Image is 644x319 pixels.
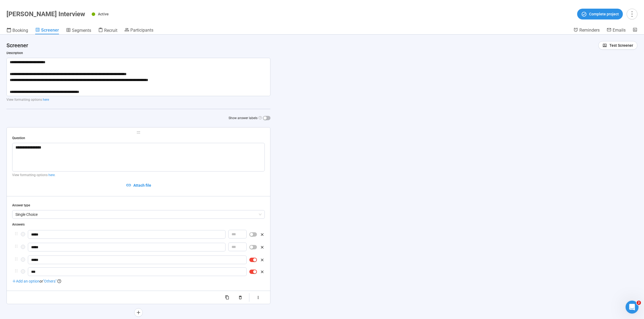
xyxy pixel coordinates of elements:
[12,279,16,283] span: plus
[124,27,153,34] a: Participants
[12,173,265,178] p: View formatting options .
[579,28,600,33] span: Reminders
[627,9,638,19] button: more
[12,222,265,227] div: Answers
[12,256,265,264] div: holder
[609,42,633,48] span: Test Screener
[573,27,600,34] a: Reminders
[259,116,262,119] span: question-circle
[6,10,85,18] h1: [PERSON_NAME] Interview
[98,12,109,16] span: Active
[589,11,619,17] span: Complete project
[6,97,270,102] p: View formatting options
[136,310,141,315] span: plus
[35,27,59,34] a: Screener
[14,269,18,273] span: holder
[6,51,270,56] div: Description
[12,28,28,33] span: Booking
[577,9,623,19] button: Complete project
[12,267,265,276] div: holder
[12,243,265,252] div: holder
[57,279,61,283] span: question-circle
[607,27,626,34] a: Emails
[43,279,57,283] span: "Others"
[613,28,626,33] span: Emails
[12,230,265,240] div: holder
[628,10,636,18] span: more
[12,181,265,190] button: Attach file
[6,27,28,34] a: Booking
[14,232,18,236] span: holder
[12,130,265,134] span: holder
[263,116,270,120] button: Show answer labels
[12,136,265,141] div: Question
[229,116,270,121] label: Show answer labels
[6,42,594,49] h4: Screener
[130,28,153,33] span: Participants
[598,41,638,50] button: Test Screener
[6,127,270,304] div: holderQuestion**** **** **** *View formatting options here.Attach fileAnswer typeSingle ChoiceAns...
[14,244,18,248] span: holder
[66,27,91,34] a: Segments
[637,301,641,305] span: 2
[72,28,91,33] span: Segments
[41,28,59,33] span: Screener
[134,182,151,188] span: Attach file
[48,173,55,177] a: here
[43,98,49,102] a: here
[12,203,265,208] div: Answer type
[39,279,43,283] span: or
[98,27,117,34] a: Recruit
[12,279,39,283] span: Add an option
[104,28,117,33] span: Recruit
[15,210,262,219] span: Single Choice
[14,257,18,261] span: holder
[134,308,143,317] button: plus
[626,301,639,314] iframe: Intercom live chat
